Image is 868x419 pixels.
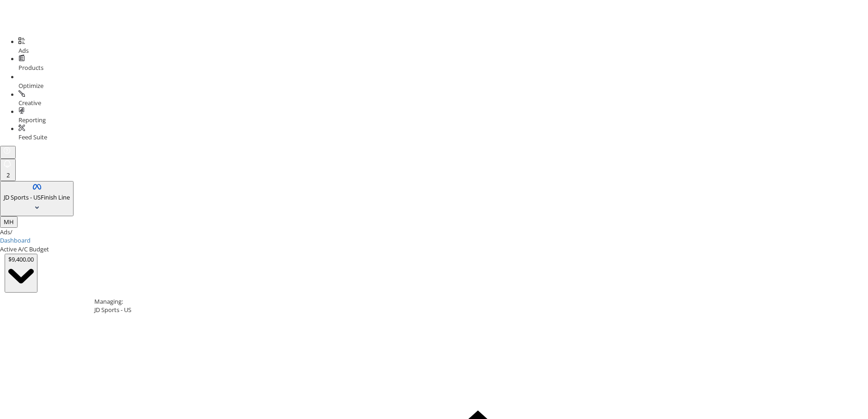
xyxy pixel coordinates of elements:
span: / [10,228,12,236]
div: 2 [4,171,12,180]
span: Feed Suite [18,133,47,141]
span: Products [18,63,43,72]
span: Creative [18,99,41,107]
span: JD Sports - US [4,193,41,201]
div: $9,400.00 [8,255,34,264]
div: Managing: [94,297,862,306]
span: Reporting [18,116,46,124]
button: $9,400.00 [5,254,37,293]
span: Ads [18,46,29,55]
span: MH [4,218,14,226]
span: Finish Line [41,193,70,201]
div: JD Sports - US [94,306,862,314]
span: Optimize [18,81,43,90]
